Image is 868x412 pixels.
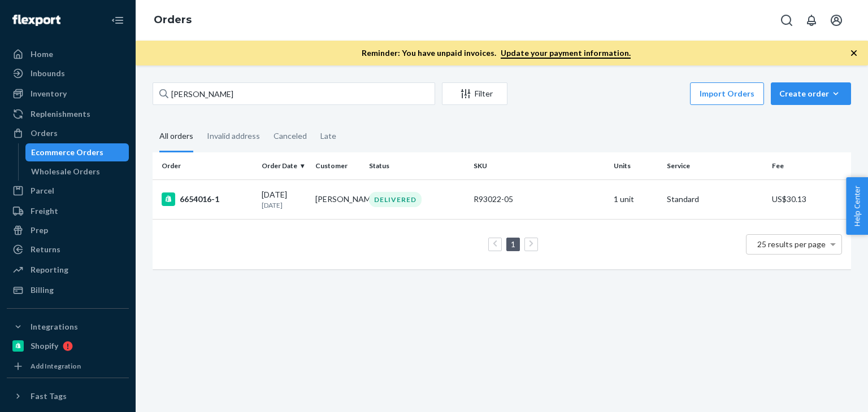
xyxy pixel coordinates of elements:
[767,152,851,179] th: Fee
[31,166,100,177] div: Wholesale Orders
[315,161,360,170] div: Customer
[7,337,129,355] a: Shopify
[257,152,311,179] th: Order Date
[274,121,307,151] div: Canceled
[31,225,48,236] div: Prep
[153,152,257,179] th: Order
[662,152,767,179] th: Service
[31,340,58,352] div: Shopify
[31,88,67,99] div: Inventory
[7,240,129,258] a: Returns
[154,14,192,26] a: Orders
[25,163,129,181] a: Wholesale Orders
[153,82,435,105] input: Search orders
[31,49,53,60] div: Home
[31,205,58,217] div: Freight
[846,177,868,235] button: Help Center
[796,378,857,406] iframe: Opens a widget where you can chat to one of our agents
[7,182,129,200] a: Parcel
[767,179,851,219] td: US$30.13
[31,147,103,158] div: Ecommerce Orders
[825,9,848,32] button: Open account menu
[31,185,54,196] div: Parcel
[12,15,60,26] img: Flexport logo
[31,361,81,371] div: Add Integration
[31,128,58,139] div: Orders
[501,48,631,59] a: Update your payment information.
[509,239,518,249] a: Page 1 is your current page
[442,88,507,99] div: Filter
[362,47,631,59] p: Reminder: You have unpaid invoices.
[469,152,609,179] th: SKU
[364,152,469,179] th: Status
[145,4,201,37] ol: breadcrumbs
[771,82,851,105] button: Create order
[311,179,364,219] td: [PERSON_NAME]
[667,194,762,205] p: Standard
[262,200,306,210] p: [DATE]
[609,152,663,179] th: Units
[757,239,826,249] span: 25 results per page
[31,108,90,120] div: Replenishments
[7,105,129,123] a: Replenishments
[369,192,422,207] div: DELIVERED
[31,68,65,79] div: Inbounds
[162,192,253,206] div: 6654016-1
[7,360,129,373] a: Add Integration
[7,281,129,299] a: Billing
[7,318,129,336] button: Integrations
[609,179,663,219] td: 1 unit
[7,124,129,142] a: Orders
[207,121,260,151] div: Invalid address
[31,244,60,255] div: Returns
[7,202,129,220] a: Freight
[779,88,843,99] div: Create order
[31,284,54,296] div: Billing
[7,85,129,103] a: Inventory
[106,9,129,32] button: Close Navigation
[690,82,764,105] button: Import Orders
[7,221,129,239] a: Prep
[31,264,68,275] div: Reporting
[31,391,67,402] div: Fast Tags
[7,261,129,279] a: Reporting
[7,45,129,63] a: Home
[320,121,336,151] div: Late
[159,121,193,152] div: All orders
[7,64,129,82] a: Inbounds
[800,9,823,32] button: Open notifications
[25,143,129,161] a: Ecommerce Orders
[7,387,129,405] button: Fast Tags
[262,189,306,210] div: [DATE]
[474,194,604,205] div: R93022-05
[775,9,798,32] button: Open Search Box
[442,82,507,105] button: Filter
[31,321,78,332] div: Integrations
